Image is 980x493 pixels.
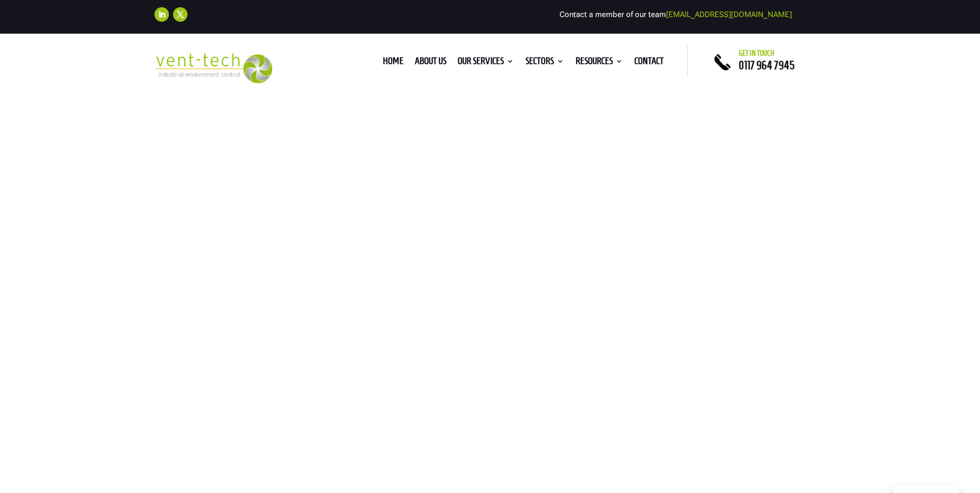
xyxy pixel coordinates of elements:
[458,57,514,69] a: Our Services
[415,57,446,69] a: About us
[739,49,774,57] span: Get in touch
[575,57,623,69] a: Resources
[666,10,792,19] a: [EMAIL_ADDRESS][DOMAIN_NAME]
[383,57,403,69] a: Home
[154,7,169,22] a: Follow on LinkedIn
[173,7,188,22] a: Follow on X
[525,57,564,69] a: Sectors
[634,57,664,69] a: Contact
[559,10,792,19] span: Contact a member of our team
[739,59,795,71] a: 0117 964 7945
[154,53,273,84] img: 2023-09-27T08_35_16.549ZVENT-TECH---Clear-background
